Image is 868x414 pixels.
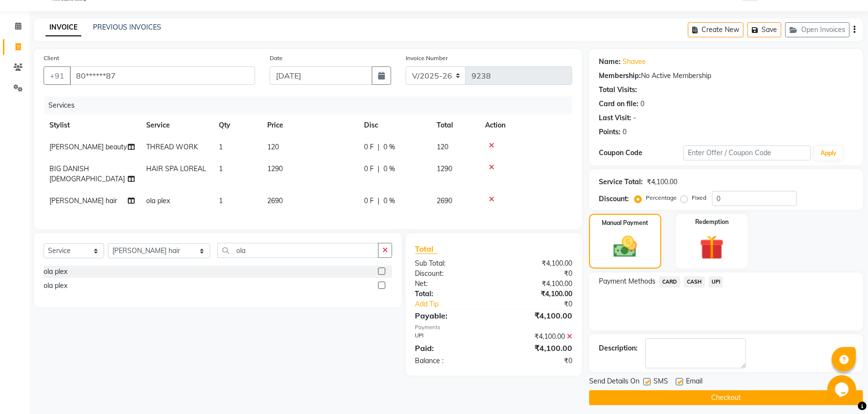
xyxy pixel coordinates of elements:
span: ola plex [146,196,170,205]
div: ₹4,100.00 [494,310,579,321]
th: Qty [213,114,261,136]
input: Search or Scan [217,243,379,258]
div: ₹4,100.00 [494,289,579,299]
div: Paid: [408,342,494,354]
span: 0 % [383,142,395,152]
div: Last Visit: [599,113,631,123]
span: 2690 [437,196,452,205]
div: No Active Membership [599,71,853,81]
div: ₹0 [508,299,579,309]
div: Service Total: [599,177,643,187]
span: 1 [219,143,223,151]
th: Action [479,114,572,136]
iframe: chat widget [827,375,858,404]
th: Disc [358,114,431,136]
th: Service [140,114,213,136]
div: ola plex [44,267,67,277]
span: 0 % [383,164,395,174]
button: +91 [44,66,71,85]
span: 1 [219,196,223,205]
div: Sub Total: [408,258,494,269]
button: Apply [815,146,842,160]
div: Name: [599,57,621,67]
div: Card on file: [599,99,639,109]
span: | [378,196,380,206]
a: INVOICE [46,19,81,36]
span: THREAD WORK [146,143,198,151]
div: ola plex [44,281,67,291]
span: 1290 [267,164,283,173]
div: Payable: [408,310,494,321]
div: Discount: [408,269,494,279]
div: ₹0 [494,269,579,279]
span: 0 % [383,196,395,206]
span: 1290 [437,164,452,173]
div: 0 [623,127,626,137]
span: HAIR SPA LOREAL [146,164,206,173]
th: Total [431,114,479,136]
span: CASH [684,276,705,287]
div: Coupon Code [599,148,684,158]
label: Invoice Number [406,54,448,63]
input: Enter Offer / Coupon Code [684,145,811,160]
div: Membership: [599,71,641,81]
img: _cash.svg [606,233,644,260]
div: ₹4,100.00 [494,279,579,289]
span: 120 [267,143,279,151]
th: Price [261,114,358,136]
label: Redemption [695,218,729,226]
span: CARD [659,276,680,287]
div: ₹4,100.00 [494,342,579,354]
div: Total: [408,289,494,299]
span: Payment Methods [599,276,655,287]
a: PREVIOUS INVOICES [93,23,161,32]
span: 0 F [364,164,374,174]
th: Stylist [44,114,140,136]
a: Shavee [623,57,646,67]
label: Client [44,54,59,63]
span: BIG DANISH [DEMOGRAPHIC_DATA] [49,164,125,183]
span: SMS [654,376,668,388]
a: Add Tip [408,299,508,309]
span: Total [415,244,438,254]
img: _gift.svg [692,232,732,263]
div: Total Visits: [599,85,637,95]
span: [PERSON_NAME] hair [49,196,117,205]
div: ₹4,100.00 [494,332,579,342]
span: 120 [437,143,448,151]
span: Send Details On [589,376,640,388]
span: | [378,164,380,174]
div: UPI [408,332,494,342]
div: Net: [408,279,494,289]
label: Fixed [692,193,706,202]
span: Email [686,376,702,388]
span: 1 [219,164,223,173]
button: Checkout [589,390,863,405]
span: [PERSON_NAME] beauty [49,143,127,151]
div: Description: [599,343,638,353]
label: Date [270,54,283,63]
span: 0 F [364,142,374,152]
div: Services [45,96,579,114]
button: Save [747,22,781,37]
button: Open Invoices [785,22,850,37]
div: Balance : [408,356,494,366]
label: Manual Payment [602,219,648,227]
div: - [633,113,636,123]
div: Points: [599,127,621,137]
div: ₹0 [494,356,579,366]
span: UPI [709,276,724,287]
div: Discount: [599,194,629,204]
span: | [378,142,380,152]
label: Percentage [646,193,677,202]
button: Create New [688,22,744,37]
div: ₹4,100.00 [494,258,579,269]
div: Payments [415,323,572,332]
span: 2690 [267,196,283,205]
span: 0 F [364,196,374,206]
div: 0 [640,99,644,109]
div: ₹4,100.00 [647,177,677,187]
input: Search by Name/Mobile/Email/Code [70,66,255,85]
